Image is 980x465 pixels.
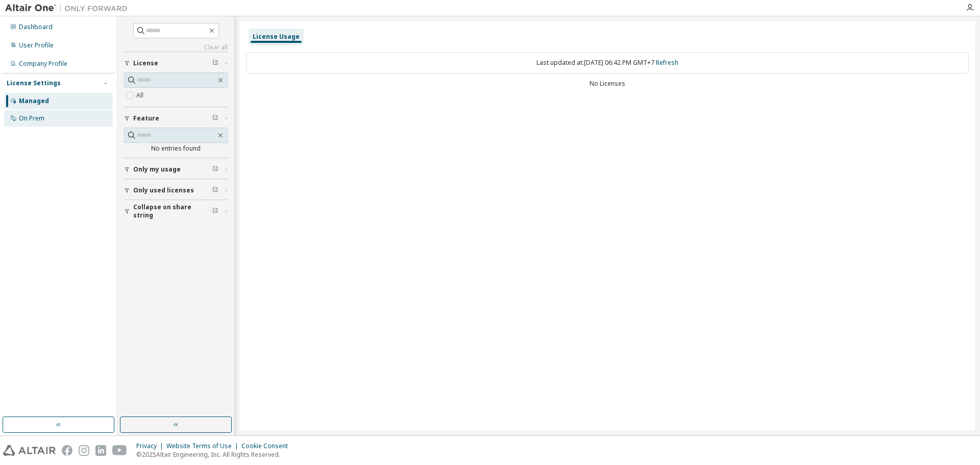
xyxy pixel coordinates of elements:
[212,59,218,67] span: Clear filter
[212,165,218,174] span: Clear filter
[62,445,72,456] img: facebook.svg
[133,203,212,219] span: Collapse on share string
[124,107,228,130] button: Feature
[19,114,44,123] div: On Prem
[133,59,158,67] span: License
[95,445,106,456] img: linkedin.svg
[212,186,218,194] span: Clear filter
[241,442,294,450] div: Cookie Consent
[124,43,228,52] a: Clear all
[79,445,89,456] img: instagram.svg
[124,179,228,202] button: Only used licenses
[19,41,54,50] div: User Profile
[5,3,133,13] img: Altair One
[246,80,969,88] div: No Licenses
[112,445,127,456] img: youtube.svg
[136,442,166,450] div: Privacy
[124,144,228,153] div: No entries found
[19,60,67,68] div: Company Profile
[124,200,228,223] button: Collapse on share string
[253,33,300,41] div: License Usage
[133,165,181,174] span: Only my usage
[19,23,53,31] div: Dashboard
[3,445,56,456] img: altair_logo.svg
[136,89,145,102] label: All
[124,52,228,75] button: License
[7,79,61,87] div: License Settings
[19,97,49,105] div: Managed
[133,186,194,194] span: Only used licenses
[133,114,159,123] span: Feature
[212,114,218,123] span: Clear filter
[136,450,294,459] p: © 2025 Altair Engineering, Inc. All Rights Reserved.
[124,158,228,181] button: Only my usage
[212,207,218,215] span: Clear filter
[246,52,969,74] div: Last updated at: [DATE] 06:42 PM GMT+7
[166,442,241,450] div: Website Terms of Use
[656,58,678,67] a: Refresh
